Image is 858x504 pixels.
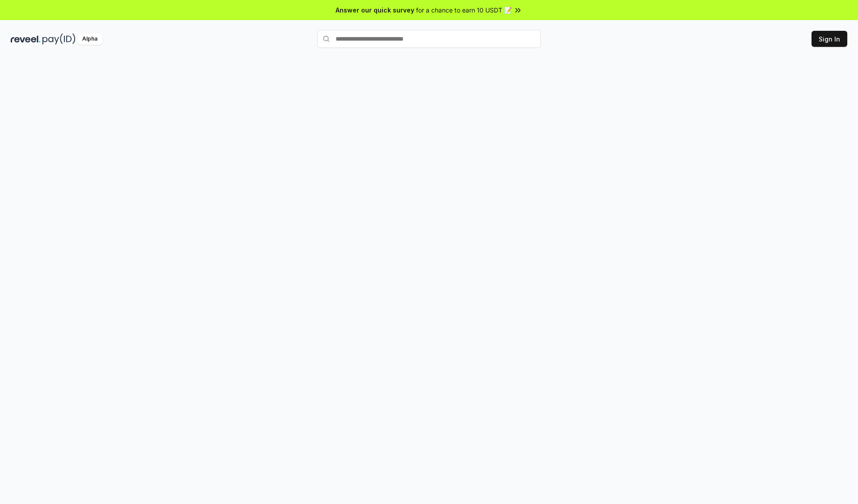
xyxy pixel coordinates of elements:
div: Alpha [77,33,102,45]
span: for a chance to earn 10 USDT 📝 [416,5,512,15]
img: reveel_dark [11,33,41,45]
img: pay_id [42,33,76,45]
button: Sign In [812,31,847,47]
span: Answer our quick survey [336,5,414,15]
